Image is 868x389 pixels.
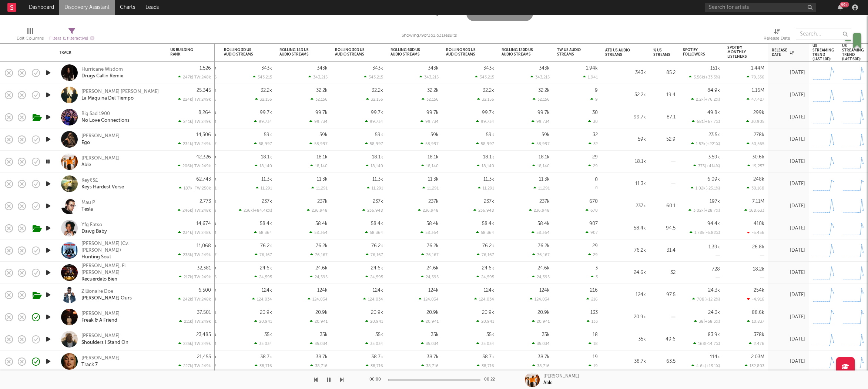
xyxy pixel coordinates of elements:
div: 52.9 [653,135,676,144]
div: 58.4k [537,221,550,226]
a: Tesla [81,206,93,213]
div: 343k [261,66,272,71]
div: 11.3k [483,177,494,182]
div: Release Date [764,25,790,46]
div: TW US Audio Streams [557,48,587,57]
div: 32.2k [483,88,494,93]
div: 79,536 [747,75,764,80]
a: No Love Connections [81,117,130,124]
div: Big Sad 1900 [81,111,110,117]
div: 343,215 [530,75,550,80]
div: 23.5k [708,133,720,137]
a: Mau P [81,199,95,206]
div: 241k | TW: 249k [170,119,211,124]
div: [PERSON_NAME], El [PERSON_NAME] [81,263,161,276]
div: 76.2k [260,244,272,248]
div: 49.8k [707,110,720,115]
button: Filter by Rolling 60D US Audio Streams [431,48,439,56]
div: Rolling 30D US Audio Streams [335,48,372,57]
div: 19.4 [653,91,676,100]
button: Filter by Rolling 30D US Audio Streams [376,48,383,56]
div: 29 [592,155,598,160]
div: 197k [710,199,720,204]
div: 30 [588,119,598,124]
button: Filter by US Building Rank [204,48,211,56]
div: -5,456 [747,230,764,235]
div: 18,140 [310,164,328,168]
div: 76,167 [255,252,272,257]
div: 47,427 [747,97,764,102]
div: [DATE] [772,202,805,211]
a: Hunting Soul [81,254,111,261]
div: 343,215 [475,75,494,80]
div: 237k [317,199,328,204]
div: 76,167 [310,252,328,257]
div: 59k [319,133,328,137]
a: Keys Hardest Verse [81,184,124,191]
a: Yfg Fatso [81,222,102,228]
div: Rolling 14D US Audio Streams [279,48,316,57]
div: 1.57k ( +221 % ) [691,141,720,146]
div: 18,140 [255,164,272,168]
div: 18,140 [421,164,439,168]
div: 7.11M [752,199,764,204]
div: 3.02k ( +28.7 % ) [688,208,720,213]
div: 58,997 [365,141,383,146]
div: Zillionaire Doe [81,288,113,295]
div: 32.2k [427,88,439,93]
div: 237k [539,199,550,204]
div: 11.3k [261,177,272,182]
div: 681 ( +67.7 % ) [692,119,720,124]
div: 11.3k [428,177,439,182]
a: Track 7 [81,362,98,368]
div: 59k [375,133,383,137]
div: 32.2k [316,88,328,93]
div: 343,215 [364,75,383,80]
div: 62,743 [196,177,211,182]
div: 32.2k [605,91,646,100]
div: 99,734 [309,119,328,124]
span: ( 1 filter active) [63,37,88,41]
button: Filter by Rolling 120D US Audio Streams [542,48,550,56]
div: 58,364 [309,230,328,235]
div: Drugs Callin Remix [81,73,123,80]
a: Ego [81,140,90,146]
div: Recuérdalo Bien [81,276,117,283]
a: [PERSON_NAME] (Cv.[PERSON_NAME]) [81,241,161,254]
div: 18.1k [261,155,272,160]
div: 343k [372,66,383,71]
div: 59k [264,133,272,137]
a: Key€$£ [81,177,98,184]
div: 76,167 [366,252,383,257]
a: [PERSON_NAME] Ours [81,295,132,302]
div: 30.6k [752,155,764,160]
div: 18.1k [483,155,494,160]
div: 85.2 [653,68,676,77]
button: Filter by Release Date [798,49,805,56]
div: 11,291 [533,186,550,191]
div: 1.02k ( -23.1 % ) [691,186,720,191]
div: 343k [483,66,494,71]
div: 907 [586,230,598,235]
div: [DATE] [772,113,805,122]
div: 76.2k [482,244,494,248]
div: ATD US Audio Streams [605,48,635,57]
button: Filter by Rolling 3D US Audio Streams [265,48,272,56]
div: 3.56k ( +33.3 % ) [689,75,720,80]
div: 168,633 [744,208,764,213]
button: Filter by % US Streams [674,49,681,56]
div: 32,156 [477,97,494,102]
a: Dawg Baby [81,228,107,235]
div: 1.94k [586,66,598,71]
div: 58.4k [315,221,328,226]
div: [DATE] [772,68,805,77]
div: 343k [539,66,550,71]
div: [DATE] [772,157,805,166]
button: Filter by ATD US Audio Streams [639,49,646,56]
div: 18.1k [372,155,383,160]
